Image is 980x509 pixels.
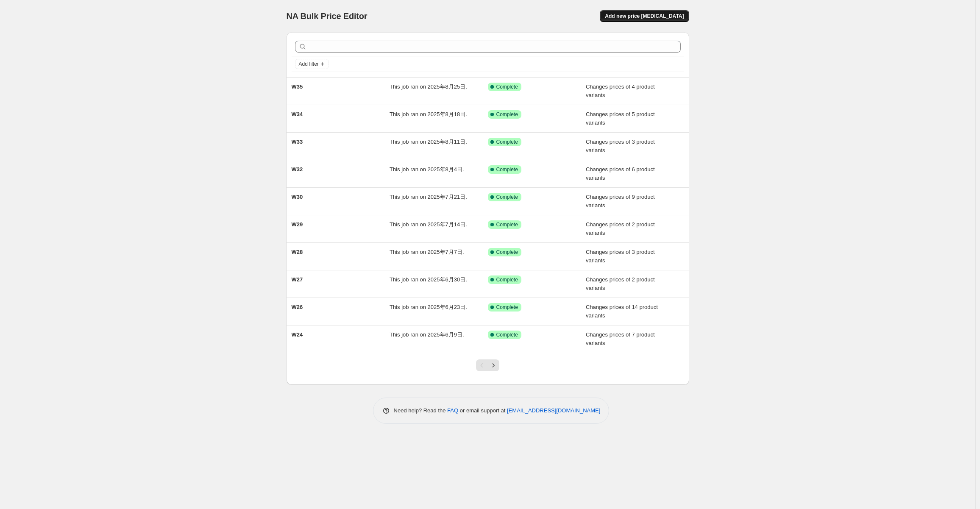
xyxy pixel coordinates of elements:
span: Changes prices of 9 product variants [586,194,655,209]
span: Changes prices of 7 product variants [586,331,655,346]
span: This job ran on 2025年6月9日. [390,331,464,338]
span: Complete [496,166,518,173]
span: Complete [496,83,518,90]
span: W26 [292,304,303,310]
span: Complete [496,221,518,228]
span: Changes prices of 14 product variants [586,304,658,319]
span: Complete [496,139,518,145]
span: W27 [292,276,303,283]
span: Changes prices of 2 product variants [586,276,655,291]
span: This job ran on 2025年7月14日. [390,221,467,228]
a: FAQ [447,407,458,414]
span: W32 [292,166,303,172]
button: Next [487,359,499,371]
span: Add new price [MEDICAL_DATA] [605,13,684,19]
span: W28 [292,249,303,255]
button: Add filter [295,59,329,69]
span: Changes prices of 6 product variants [586,166,655,181]
span: W33 [292,139,303,145]
nav: Pagination [476,359,499,371]
span: Changes prices of 2 product variants [586,221,655,236]
span: Complete [496,194,518,200]
span: W24 [292,331,303,338]
span: W30 [292,194,303,200]
span: This job ran on 2025年8月18日. [390,111,467,117]
span: Add filter [299,61,319,67]
span: This job ran on 2025年7月7日. [390,249,464,255]
span: Changes prices of 3 product variants [586,139,655,153]
span: This job ran on 2025年6月30日. [390,276,467,283]
span: Changes prices of 3 product variants [586,249,655,264]
span: Complete [496,111,518,118]
span: NA Bulk Price Editor [287,11,367,21]
a: [EMAIL_ADDRESS][DOMAIN_NAME] [507,407,600,414]
span: This job ran on 2025年8月4日. [390,166,464,172]
span: W34 [292,111,303,117]
button: Add new price [MEDICAL_DATA] [600,10,689,22]
span: W35 [292,83,303,90]
span: Changes prices of 4 product variants [586,83,655,98]
span: Complete [496,331,518,338]
span: W29 [292,221,303,228]
span: This job ran on 2025年6月23日. [390,304,467,310]
span: This job ran on 2025年8月11日. [390,139,467,145]
span: Changes prices of 5 product variants [586,111,655,126]
span: or email support at [458,407,507,414]
span: Complete [496,304,518,311]
span: Need help? Read the [394,407,448,414]
span: This job ran on 2025年8月25日. [390,83,467,90]
span: Complete [496,276,518,283]
span: This job ran on 2025年7月21日. [390,194,467,200]
span: Complete [496,249,518,256]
